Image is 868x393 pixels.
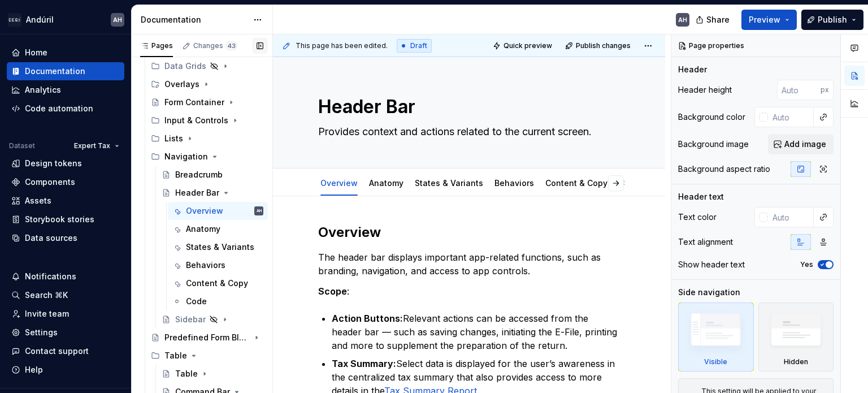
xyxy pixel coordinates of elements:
div: Hidden [758,303,834,372]
a: Home [7,44,124,62]
textarea: Header Bar [316,93,618,120]
div: Documentation [25,66,85,77]
a: Code automation [7,100,124,118]
div: Home [25,47,47,58]
div: Background aspect ratio [678,163,770,175]
div: Changes [193,41,237,50]
div: Overlays [146,75,268,93]
strong: Scope [318,286,347,297]
a: Storybook stories [7,210,124,228]
p: : [318,284,620,298]
a: Behaviors [168,256,268,274]
p: Relevant actions can be accessed from the header bar — such as saving changes, initiating the E-F... [332,312,620,352]
div: Hidden [784,357,808,366]
textarea: Provides context and actions related to the current screen. [316,123,618,141]
button: Notifications [7,267,124,286]
div: Data sources [25,232,77,244]
a: Content & Copy [545,178,607,188]
div: AH [113,15,122,24]
div: Sidebar [175,314,206,325]
button: Add image [768,134,834,154]
div: Visible [678,303,754,372]
a: States & Variants [168,238,268,256]
a: Analytics [7,81,124,99]
div: Code [186,296,207,307]
button: Search ⌘K [7,286,124,304]
div: Invite team [25,308,69,319]
strong: Action Buttons: [332,313,403,324]
div: Background color [678,111,745,123]
span: Preview [749,14,780,25]
div: Anatomy [186,223,220,235]
div: Andúril [26,14,54,25]
div: Pages [140,41,173,50]
span: Share [706,14,730,25]
p: px [821,85,829,94]
a: Assets [7,192,124,210]
button: Publish [801,10,863,30]
img: 572984b3-56a8-419d-98bc-7b186c70b928.png [8,13,21,27]
a: Documentation [7,62,124,80]
span: Quick preview [504,41,552,50]
div: Text color [678,211,717,223]
div: Input & Controls [164,115,228,126]
div: Input & Controls [146,111,268,129]
button: Share [690,10,737,30]
div: Header [678,64,707,75]
input: Auto [777,80,821,100]
span: This page has been edited. [296,41,388,50]
div: Lists [164,133,183,144]
a: Predefined Form Blocks [146,329,268,347]
div: Header height [678,84,732,96]
div: Overlays [164,79,199,90]
div: Visible [704,357,727,366]
a: Overview [320,178,358,188]
div: Table [164,350,187,361]
div: Overview [316,171,362,195]
button: Preview [741,10,797,30]
div: Design tokens [25,158,82,169]
a: Design tokens [7,154,124,172]
label: Yes [800,260,813,269]
span: Publish changes [576,41,631,50]
div: Dataset [9,141,35,150]
a: Breadcrumb [157,166,268,184]
div: Background image [678,139,749,150]
div: Navigation [164,151,208,162]
div: AH [257,205,262,217]
div: Code [614,171,644,195]
div: AH [678,15,687,24]
div: Assets [25,195,51,206]
a: Form Container [146,93,268,111]
span: Publish [818,14,847,25]
a: Code [168,292,268,310]
p: The header bar displays important app-related functions, such as branding, navigation, and access... [318,251,620,278]
a: Settings [7,323,124,342]
div: Notifications [25,271,76,282]
div: Navigation [146,148,268,166]
a: Table [157,365,268,383]
span: Expert Tax [74,141,110,150]
div: Data Grids [164,61,206,72]
div: Help [25,364,43,375]
input: Auto [768,207,814,227]
div: Overview [186,205,223,217]
div: Lists [146,129,268,148]
a: Anatomy [168,220,268,238]
button: Publish changes [562,38,636,54]
div: Content & Copy [541,171,612,195]
button: AndúrilAH [2,7,129,32]
div: Documentation [141,14,248,25]
div: Header Bar [175,187,219,198]
div: Table [146,347,268,365]
div: Data Grids [146,57,268,75]
div: Behaviors [490,171,539,195]
div: Components [25,176,75,188]
div: Storybook stories [25,214,94,225]
div: Predefined Form Blocks [164,332,250,343]
span: Draft [410,41,427,50]
div: Form Container [164,97,224,108]
strong: Tax Summary: [332,358,396,369]
div: Header text [678,191,724,202]
button: Expert Tax [69,138,124,154]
